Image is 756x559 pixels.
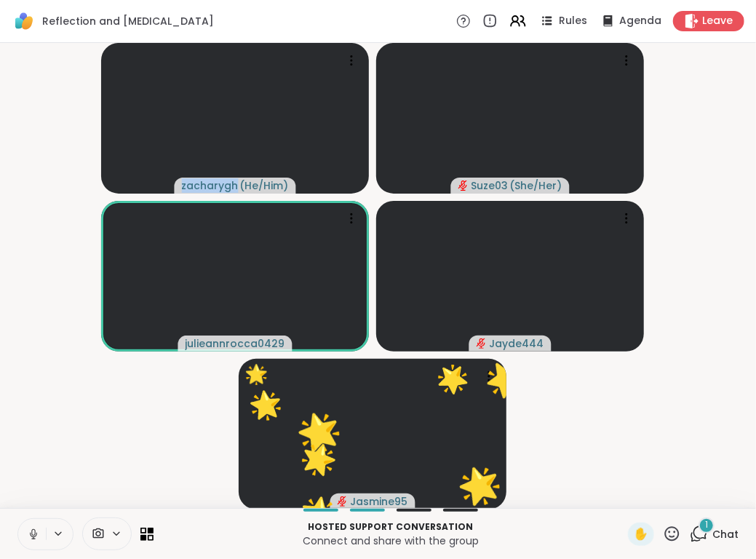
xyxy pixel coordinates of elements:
button: 🌟 [235,376,296,437]
span: Reflection and [MEDICAL_DATA] [42,14,214,28]
span: Suze03 [471,178,509,193]
span: Jasmine95 [351,494,408,509]
span: ✋ [634,526,648,543]
span: julieannrocca0429 [186,336,285,351]
span: Rules [559,14,587,28]
button: 🌟 [435,442,524,531]
span: Jayde444 [490,336,544,351]
button: 🌟 [282,422,356,496]
span: Agenda [619,14,661,28]
span: audio-muted [477,338,487,349]
span: Leave [702,14,733,28]
div: 🌟 [244,360,268,389]
span: ( He/Him ) [240,178,289,193]
span: Chat [712,527,739,542]
p: Connect and share with the group [162,534,619,548]
p: Hosted support conversation [162,520,619,534]
span: audio-muted [458,181,469,191]
span: zacharygh [182,178,239,193]
span: ( She/Her ) [510,178,562,193]
span: 1 [705,519,708,531]
button: 🌟 [415,342,489,416]
button: 🌟 [460,333,552,425]
img: ShareWell Logomark [12,9,36,33]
